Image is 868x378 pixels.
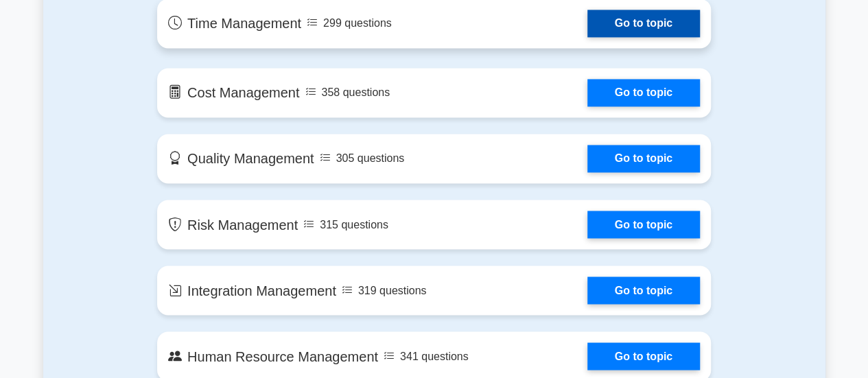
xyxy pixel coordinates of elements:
[587,10,700,37] a: Go to topic
[587,79,700,106] a: Go to topic
[587,145,700,172] a: Go to topic
[587,211,700,238] a: Go to topic
[587,276,700,304] a: Go to topic
[587,342,700,370] a: Go to topic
